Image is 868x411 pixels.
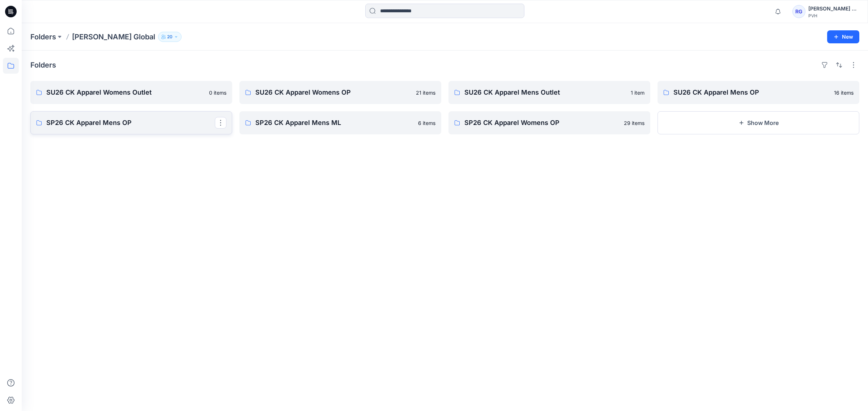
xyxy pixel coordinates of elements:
p: 1 item [631,89,644,96]
button: New [827,30,859,43]
p: SP26 CK Apparel Womens OP [464,118,620,128]
p: SP26 CK Apparel Mens ML [255,118,414,128]
button: 20 [158,32,182,42]
p: [PERSON_NAME] Global [72,32,155,42]
a: SP26 CK Apparel Mens ML6 items [239,111,441,134]
a: Folders [30,32,56,42]
p: SU26 CK Apparel Mens OP [673,87,830,98]
p: 16 items [834,89,854,96]
button: Show More [658,111,859,134]
p: 20 [167,33,173,41]
p: SP26 CK Apparel Mens OP [46,118,215,128]
a: SU26 CK Apparel Mens Outlet1 item [448,81,650,104]
a: SU26 CK Apparel Mens OP16 items [658,81,859,104]
p: SU26 CK Apparel Womens Outlet [46,87,205,98]
div: PVH [808,13,859,18]
a: SP26 CK Apparel Mens OP [30,111,232,134]
p: SU26 CK Apparel Mens Outlet [464,87,626,98]
a: SU26 CK Apparel Womens Outlet0 items [30,81,232,104]
div: RG [792,5,805,18]
h4: Folders [30,61,56,69]
div: [PERSON_NAME] Global [PERSON_NAME] Global [808,4,859,13]
a: SU26 CK Apparel Womens OP21 items [239,81,441,104]
p: 29 items [624,119,644,127]
p: 21 items [416,89,435,96]
p: SU26 CK Apparel Womens OP [255,87,412,98]
p: 0 items [209,89,226,96]
p: 6 items [418,119,435,127]
a: SP26 CK Apparel Womens OP29 items [448,111,650,134]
